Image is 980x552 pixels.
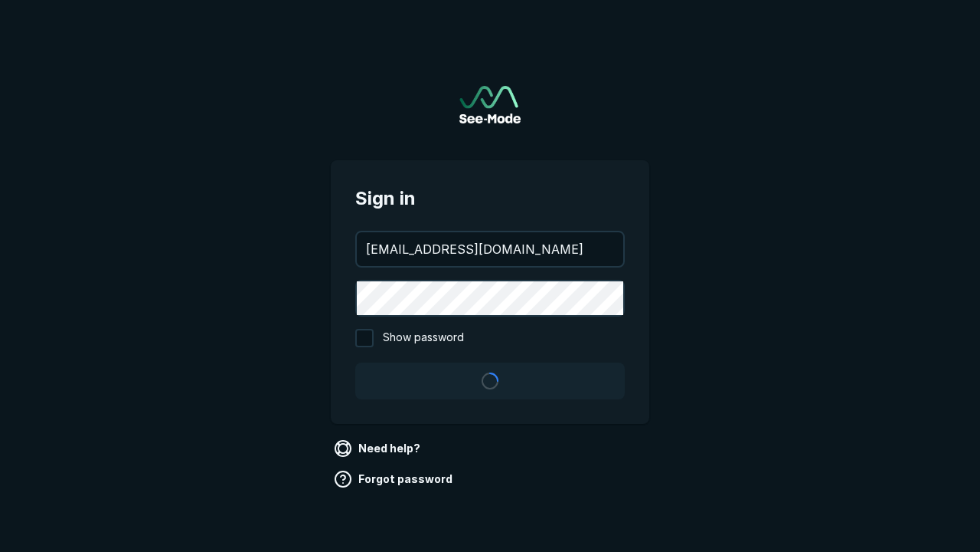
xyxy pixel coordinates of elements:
span: Sign in [355,185,625,212]
span: Show password [383,329,464,347]
a: Forgot password [331,467,459,491]
a: Need help? [331,436,426,461]
input: your@email.com [357,232,623,266]
a: Go to sign in [459,86,521,123]
img: See-Mode Logo [459,86,521,123]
